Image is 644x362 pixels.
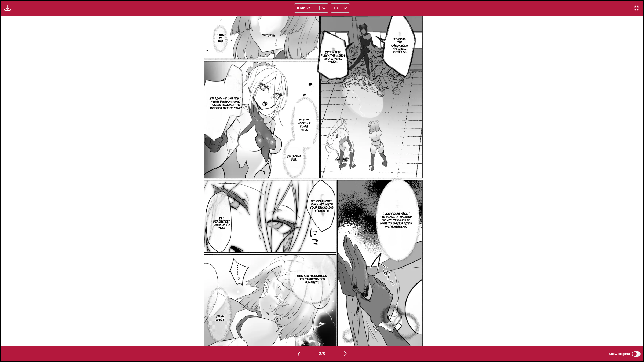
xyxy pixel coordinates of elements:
p: Teasing the obnoxious Infernal Princess [390,36,409,54]
img: Download translated images [4,5,11,11]
p: I'm gonna die. [285,153,303,162]
input: Show original [632,351,641,357]
p: It's fun to pluck the wings of a winged insect. [320,49,346,64]
p: This is bad [216,32,226,44]
p: If this keeps up, Flare will [297,117,312,132]
img: Previous page [295,351,302,357]
p: I don't care about the peace of mankind. Even if it makes me want to switch sides with an enemy... [379,211,413,229]
span: Show original [609,352,630,356]
p: I'm an idiot. [215,313,225,322]
p: I'm fine! We can still fight. [PERSON_NAME], please recover the injured in that time! [204,95,247,110]
p: [PERSON_NAME]... Evacuate with your remaining strength. [309,198,335,213]
img: Manga Panel [204,16,438,346]
p: I'll definitely catch up to you! [212,215,231,230]
span: 3 / 8 [319,352,325,356]
img: Next page [342,350,349,357]
p: This guy is serious... He's fighting for humanity. [294,273,330,285]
